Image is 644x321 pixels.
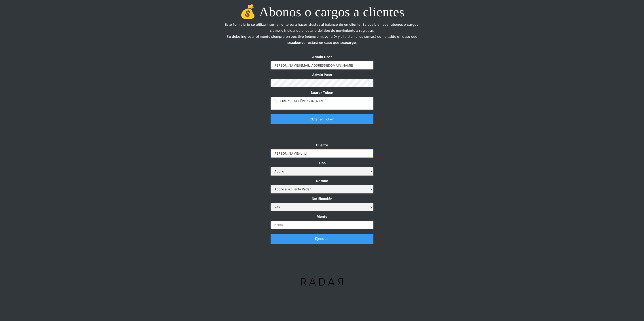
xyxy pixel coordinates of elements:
[271,214,373,220] label: Monto
[271,234,373,244] a: Ejecutar
[271,54,373,110] form: Form
[221,4,423,19] h1: 💰 Abonos o cargos a clientes
[271,149,373,158] input: Example Text
[221,21,423,52] p: Este formulario se utiliza internamente para hacer ajustes al balance de un cliente. Es posible h...
[271,54,373,60] label: Admin User
[271,178,373,184] label: Detalle
[293,271,350,293] img: Logo Radar
[271,142,373,229] form: Form
[346,40,356,45] strong: cargo
[271,196,373,202] label: Notificación
[271,221,373,229] input: Monto
[271,90,373,96] label: Bearer Token
[271,61,373,69] input: Example Text
[271,114,373,124] a: Obtener Token
[271,142,373,148] label: Cliente
[293,40,304,45] strong: abono
[271,72,373,78] label: Admin Pass
[271,160,373,166] label: Tipo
